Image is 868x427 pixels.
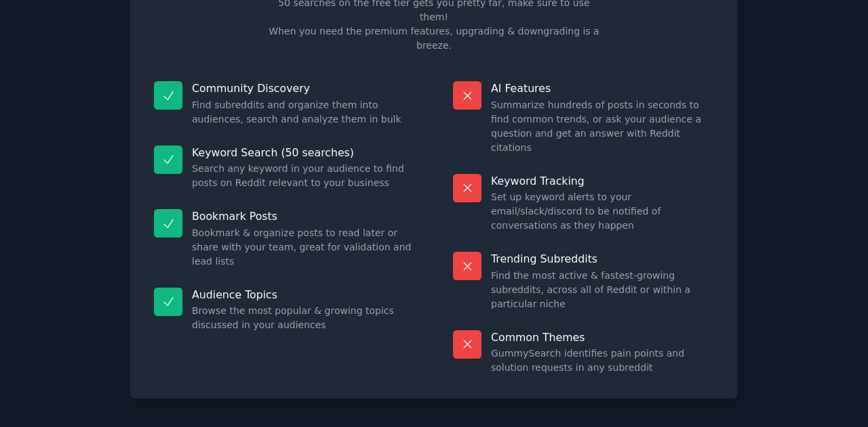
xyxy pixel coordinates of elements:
dd: GummySearch identifies pain points and solution requests in any subreddit [491,346,714,375]
p: Community Discovery [192,81,415,95]
p: Common Themes [491,330,714,344]
p: Keyword Search (50 searches) [192,145,415,160]
dd: Search any keyword in your audience to find posts on Reddit relevant to your business [192,162,415,190]
p: Bookmark Posts [192,209,415,223]
dd: Find the most active & fastest-growing subreddits, across all of Reddit or within a particular niche [491,269,714,311]
dd: Set up keyword alerts to your email/slack/discord to be notified of conversations as they happen [491,190,714,233]
dd: Bookmark & organize posts to read later or share with your team, great for validation and lead lists [192,226,415,269]
p: AI Features [491,81,714,95]
dd: Find subreddits and organize them into audiences, search and analyze them in bulk [192,98,415,127]
dd: Summarize hundreds of posts in seconds to find common trends, or ask your audience a question and... [491,98,714,155]
p: Keyword Tracking [491,174,714,188]
dd: Browse the most popular & growing topics discussed in your audiences [192,304,415,332]
p: Trending Subreddits [491,252,714,266]
p: Audience Topics [192,288,415,302]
